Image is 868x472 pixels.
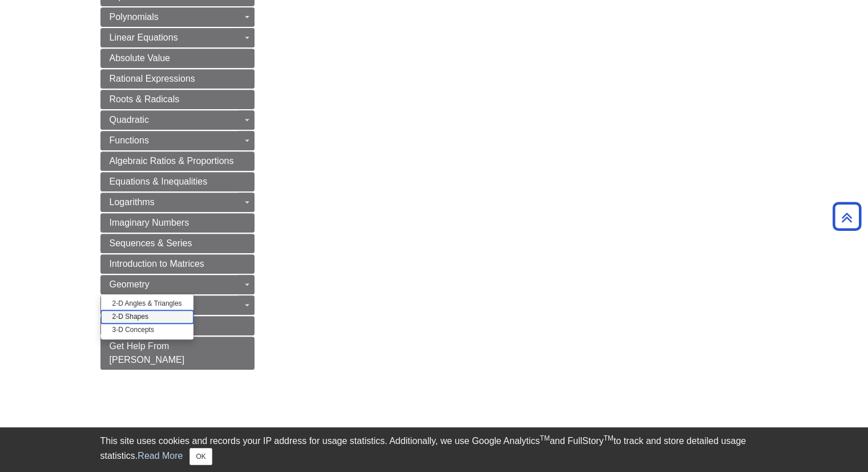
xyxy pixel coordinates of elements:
a: Imaginary Numbers [100,213,255,233]
a: Absolute Value [100,49,255,68]
a: Roots & Radicals [100,90,255,109]
a: Get Help From [PERSON_NAME] [100,337,255,370]
a: Functions [100,131,255,150]
a: Back to Top [829,209,865,224]
a: Read More [138,451,183,461]
span: Functions [110,135,149,145]
a: Linear Equations [100,28,255,47]
a: Logarithms [100,193,255,212]
a: Introduction to Matrices [100,254,255,274]
a: Quadratic [100,110,255,130]
span: Introduction to Matrices [110,259,204,269]
a: Algebraic Ratios & Proportions [100,151,255,171]
span: Equations & Inequalities [110,177,208,186]
a: Sequences & Series [100,234,255,253]
a: Rational Expressions [100,69,255,89]
div: This site uses cookies and records your IP address for usage statistics. Additionally, we use Goo... [100,434,768,465]
sup: TM [540,434,550,442]
span: Sequences & Series [110,238,192,248]
span: Roots & Radicals [110,94,180,104]
a: Equations & Inequalities [100,172,255,191]
a: 2-D Shapes [101,310,193,323]
sup: TM [604,434,613,442]
a: Geometry [100,275,255,294]
span: Rational Expressions [110,74,195,83]
span: Logarithms [110,197,155,207]
a: 3-D Concepts [101,323,193,337]
span: Linear Equations [110,33,178,42]
button: Close [189,448,212,465]
span: Quadratic [110,115,149,125]
a: Polynomials [100,7,255,27]
span: Algebraic Ratios & Proportions [110,156,234,166]
span: Polynomials [110,12,159,22]
a: 2-D Angles & Triangles [101,297,193,310]
span: Get Help From [PERSON_NAME] [110,341,185,365]
span: Geometry [110,279,150,289]
span: Absolute Value [110,53,170,63]
span: Imaginary Numbers [110,218,189,227]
